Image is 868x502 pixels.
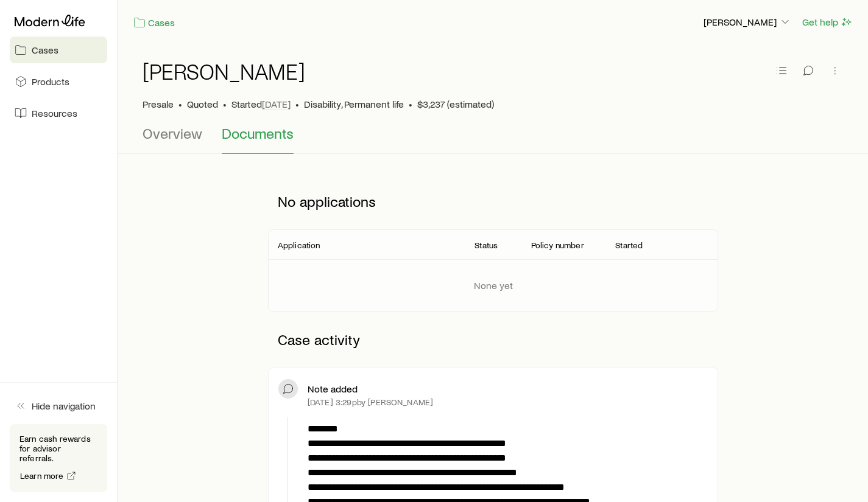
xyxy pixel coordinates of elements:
[10,37,107,63] a: Cases
[143,98,174,110] p: Presale
[32,44,58,56] span: Cases
[262,98,291,110] span: [DATE]
[32,75,69,88] span: Products
[20,472,64,480] span: Learn more
[223,98,227,110] span: •
[409,98,412,110] span: •
[615,240,643,250] p: Started
[295,98,299,110] span: •
[703,15,792,30] button: [PERSON_NAME]
[304,98,404,110] span: Disability, Permanent life
[143,59,305,83] h1: [PERSON_NAME]
[10,68,107,95] a: Products
[531,240,584,250] p: Policy number
[19,434,97,463] p: Earn cash rewards for advisor referrals.
[231,98,291,110] p: Started
[178,98,182,110] span: •
[308,383,358,395] p: Note added
[32,400,96,412] span: Hide navigation
[268,321,718,358] p: Case activity
[10,392,107,419] button: Hide navigation
[268,183,718,220] p: No applications
[308,397,433,407] p: [DATE] 3:29p by [PERSON_NAME]
[802,15,853,29] button: Get help
[32,107,77,119] span: Resources
[704,16,791,28] p: [PERSON_NAME]
[417,98,494,110] span: $3,237 (estimated)
[133,16,175,30] a: Cases
[475,240,498,250] p: Status
[10,100,107,127] a: Resources
[143,125,844,154] div: Case details tabs
[143,125,202,142] span: Overview
[222,125,294,142] span: Documents
[474,279,513,291] p: None yet
[187,98,218,110] span: Quoted
[10,424,107,492] div: Earn cash rewards for advisor referrals.Learn more
[278,240,320,250] p: Application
